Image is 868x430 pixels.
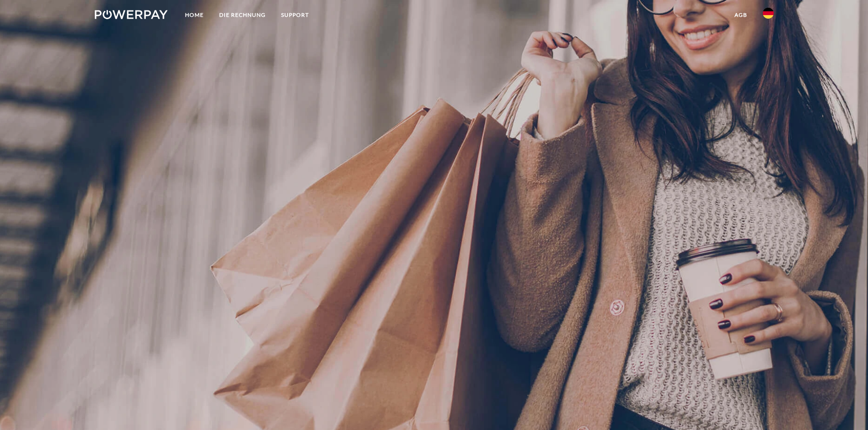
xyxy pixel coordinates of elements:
[727,7,755,23] a: agb
[177,7,211,23] a: Home
[763,8,774,19] img: de
[95,10,168,19] img: logo-powerpay-white.svg
[273,7,317,23] a: SUPPORT
[211,7,273,23] a: DIE RECHNUNG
